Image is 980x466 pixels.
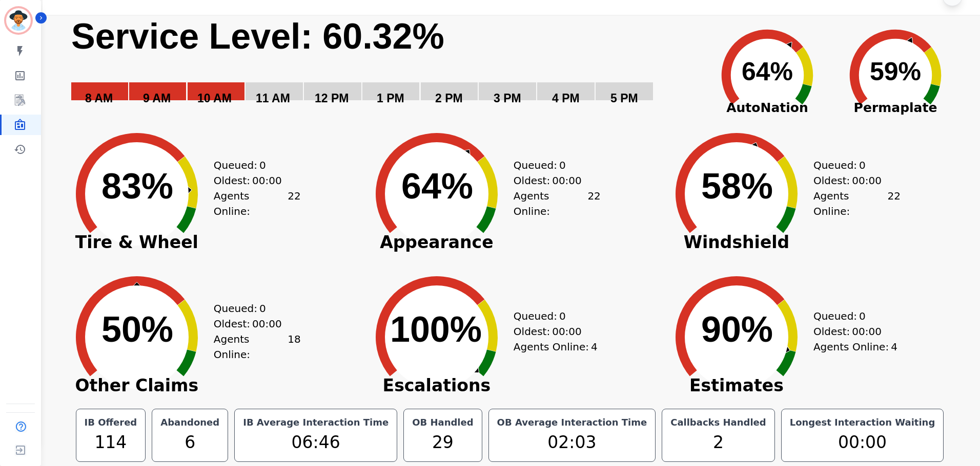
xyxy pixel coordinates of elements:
div: Agents Online: [813,339,901,354]
div: Queued: [813,158,890,173]
div: Oldest: [813,173,890,188]
div: 00:00 [788,430,937,455]
span: 22 [887,188,900,219]
span: 00:00 [252,173,282,188]
span: Appearance [360,237,514,248]
div: Queued: [514,308,590,324]
text: 5 PM [610,92,638,105]
div: OB Average Interaction Time [495,415,649,430]
div: Abandoned [158,415,221,430]
span: 00:00 [852,324,882,339]
span: 4 [891,339,897,354]
text: 4 PM [552,92,580,105]
div: Oldest: [813,324,890,339]
text: 11 AM [256,92,290,105]
span: 0 [859,308,866,324]
text: 1 PM [377,92,404,105]
div: Longest Interaction Waiting [788,415,937,430]
text: 50% [101,309,173,349]
span: 00:00 [852,173,882,188]
span: 00:00 [552,173,582,188]
text: 12 PM [315,92,349,105]
span: 0 [259,301,266,316]
text: 90% [701,309,773,349]
div: Queued: [214,158,291,173]
div: Callbacks Handled [668,415,768,430]
text: 58% [701,166,773,206]
div: Agents Online: [813,188,901,219]
span: Escalations [360,381,514,391]
div: Agents Online: [514,188,601,219]
span: Estimates [660,381,813,391]
div: 2 [668,430,768,455]
div: IB Average Interaction Time [241,415,391,430]
div: Queued: [214,301,291,316]
span: AutoNation [703,98,831,118]
div: Oldest: [514,173,590,188]
div: Queued: [514,158,590,173]
span: 0 [559,158,566,173]
div: Agents Online: [514,339,601,354]
text: 8 AM [85,92,113,105]
text: 59% [870,57,921,86]
text: 2 PM [435,92,463,105]
div: Oldest: [514,324,590,339]
text: 64% [742,57,793,86]
text: 83% [101,166,173,206]
span: 22 [288,188,300,219]
span: 0 [859,158,866,173]
div: IB Offered [83,415,139,430]
text: 3 PM [494,92,521,105]
div: Agents Online: [214,188,301,219]
div: Queued: [813,308,890,324]
div: 02:03 [495,430,649,455]
div: 06:46 [241,430,391,455]
span: Other Claims [60,381,214,391]
text: 9 AM [143,92,171,105]
svg: Service Level: 0% [70,15,701,120]
span: Permaplate [831,98,959,118]
div: Oldest: [214,173,291,188]
div: 6 [158,430,221,455]
span: 0 [559,308,566,324]
div: Oldest: [214,316,291,331]
span: Windshield [660,237,813,248]
img: Bordered avatar [6,8,31,33]
text: 64% [401,166,473,206]
span: 00:00 [552,324,582,339]
div: Agents Online: [214,331,301,362]
text: Service Level: 60.32% [71,16,444,56]
div: 114 [83,430,139,455]
span: Tire & Wheel [60,237,214,248]
span: 00:00 [252,316,282,331]
span: 0 [259,158,266,173]
div: OB Handled [410,415,475,430]
text: 100% [390,309,482,349]
span: 4 [591,339,598,354]
span: 22 [587,188,600,219]
div: 29 [410,430,475,455]
text: 10 AM [197,92,232,105]
span: 18 [288,331,300,362]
